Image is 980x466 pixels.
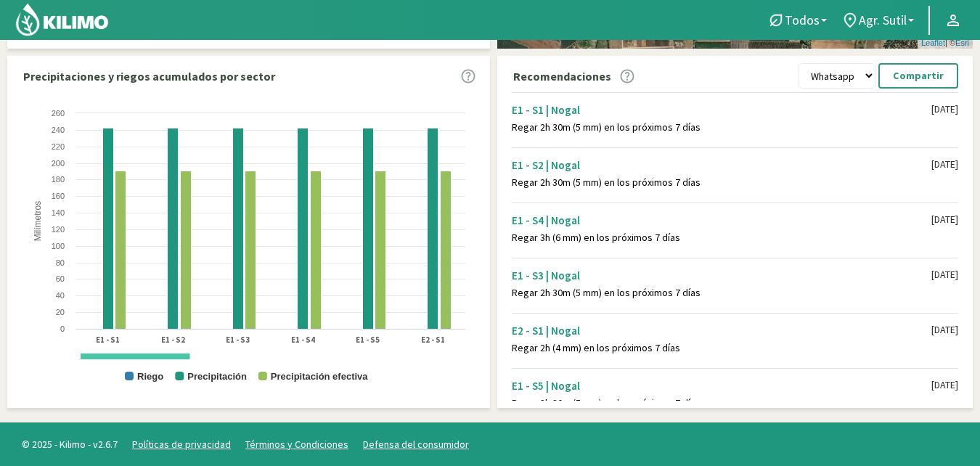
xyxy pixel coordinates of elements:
[52,242,65,250] text: 100
[931,379,958,391] div: [DATE]
[187,371,247,382] text: Precipitación
[52,225,65,234] text: 120
[52,208,65,217] text: 140
[918,37,973,49] div: | ©
[52,109,65,118] text: 260
[52,142,65,151] text: 220
[512,213,931,227] div: E1 - S4 | Nogal
[56,308,65,316] text: 20
[931,324,958,336] div: [DATE]
[931,103,958,115] div: [DATE]
[512,397,931,409] div: Regar 2h 30m (5 mm) en los próximos 7 días
[245,438,348,451] a: Términos y Condiciones
[893,68,944,84] p: Compartir
[226,335,250,345] text: E1 - S3
[52,192,65,200] text: 160
[96,335,120,345] text: E1 - S1
[921,38,945,47] a: Leaflet
[513,68,611,85] p: Recomendaciones
[512,232,931,244] div: Regar 3h (6 mm) en los próximos 7 días
[52,175,65,184] text: 180
[52,159,65,168] text: 200
[785,12,820,28] span: Todos
[60,324,65,333] text: 0
[15,437,125,452] span: © 2025 - Kilimo - v2.6.7
[878,63,958,89] button: Compartir
[15,2,110,37] img: Kilimo
[512,342,931,354] div: Regar 2h (4 mm) en los próximos 7 días
[931,213,958,226] div: [DATE]
[421,335,445,345] text: E2 - S1
[512,176,931,189] div: Regar 2h 30m (5 mm) en los próximos 7 días
[512,269,931,282] div: E1 - S3 | Nogal
[56,291,65,300] text: 40
[33,201,43,241] text: Milímetros
[512,158,931,172] div: E1 - S2 | Nogal
[23,68,275,85] p: Precipitaciones y riegos acumulados por sector
[56,274,65,283] text: 60
[137,371,163,382] text: Riego
[363,438,469,451] a: Defensa del consumidor
[512,324,931,338] div: E2 - S1 | Nogal
[512,287,931,299] div: Regar 2h 30m (5 mm) en los próximos 7 días
[955,38,969,47] a: Esri
[291,335,315,345] text: E1 - S4
[161,335,185,345] text: E1 - S2
[859,12,907,28] span: Agr. Sutil
[512,103,931,117] div: E1 - S1 | Nogal
[271,371,368,382] text: Precipitación efectiva
[512,379,931,393] div: E1 - S5 | Nogal
[356,335,380,345] text: E1 - S5
[132,438,231,451] a: Políticas de privacidad
[56,258,65,267] text: 80
[931,269,958,281] div: [DATE]
[931,158,958,171] div: [DATE]
[52,126,65,134] text: 240
[512,121,931,134] div: Regar 2h 30m (5 mm) en los próximos 7 días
